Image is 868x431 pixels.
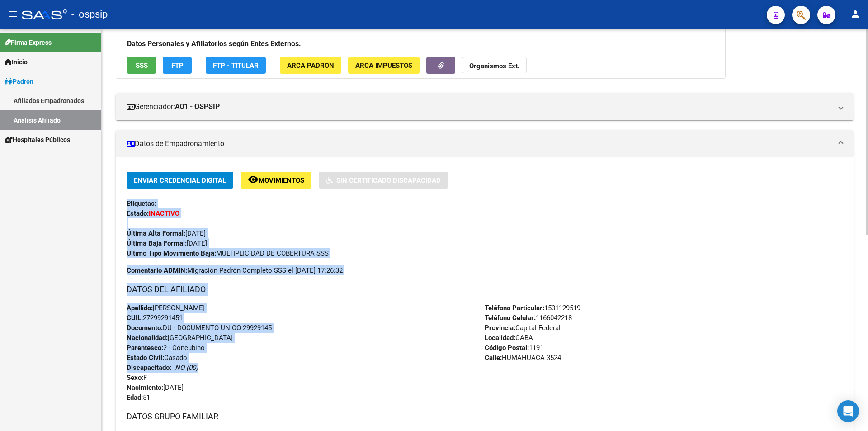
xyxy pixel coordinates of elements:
[348,57,420,74] button: ARCA Impuestos
[485,324,561,332] span: Capital Federal
[127,374,143,382] strong: Sexo:
[127,334,233,342] span: [GEOGRAPHIC_DATA]
[127,364,171,372] strong: Discapacitado:
[127,249,329,257] span: MULTIPLICIDAD DE COBERTURA SSS
[127,304,205,312] span: [PERSON_NAME]
[127,393,150,402] span: 51
[213,62,259,70] span: FTP - Titular
[71,5,108,24] span: - ospsip
[127,354,164,362] strong: Estado Civil:
[485,344,529,352] strong: Código Postal:
[5,57,28,67] span: Inicio
[127,304,153,312] strong: Apellido:
[127,209,149,218] strong: Estado:
[127,344,163,352] strong: Parentesco:
[127,266,187,275] strong: Comentario ADMIN:
[485,324,515,332] strong: Provincia:
[206,57,266,74] button: FTP - Titular
[171,62,184,70] span: FTP
[837,400,859,422] div: Open Intercom Messenger
[127,384,163,392] strong: Nacimiento:
[5,76,33,86] span: Padrón
[485,314,572,322] span: 1166042218
[127,38,714,50] h3: Datos Personales y Afiliatorios según Entes Externos:
[127,324,272,332] span: DU - DOCUMENTO UNICO 29929145
[127,229,206,237] span: [DATE]
[127,384,184,392] span: [DATE]
[287,62,334,70] span: ARCA Padrón
[116,130,854,157] mat-expansion-panel-header: Datos de Empadronamiento
[127,172,233,189] button: Enviar Credencial Digital
[136,62,148,70] span: SSS
[7,9,18,19] mat-icon: menu
[280,57,341,74] button: ARCA Padrón
[163,57,192,74] button: FTP
[127,410,843,423] h3: DATOS GRUPO FAMILIAR
[127,314,183,322] span: 27299291451
[485,334,515,342] strong: Localidad:
[248,174,259,185] mat-icon: remove_red_eye
[127,199,156,208] strong: Etiquetas:
[127,265,343,275] span: Migración Padrón Completo SSS el [DATE] 17:26:32
[127,229,185,237] strong: Última Alta Formal:
[469,62,519,70] strong: Organismos Ext.
[485,314,536,322] strong: Teléfono Celular:
[485,334,533,342] span: CABA
[5,38,52,47] span: Firma Express
[462,57,527,74] button: Organismos Ext.
[127,139,832,149] mat-panel-title: Datos de Empadronamiento
[127,239,207,247] span: [DATE]
[175,102,220,112] strong: A01 - OSPSIP
[127,249,216,257] strong: Ultimo Tipo Movimiento Baja:
[127,344,205,352] span: 2 - Concubino
[127,57,156,74] button: SSS
[175,364,198,372] i: NO (00)
[850,9,861,19] mat-icon: person
[127,314,143,322] strong: CUIL:
[241,172,311,189] button: Movimientos
[127,324,163,332] strong: Documento:
[127,334,168,342] strong: Nacionalidad:
[259,176,304,185] span: Movimientos
[485,354,502,362] strong: Calle:
[127,354,187,362] span: Casado
[127,393,143,402] strong: Edad:
[485,304,544,312] strong: Teléfono Particular:
[336,176,441,185] span: Sin Certificado Discapacidad
[355,62,412,70] span: ARCA Impuestos
[485,304,580,312] span: 1531129519
[127,102,832,112] mat-panel-title: Gerenciador:
[5,135,70,145] span: Hospitales Públicos
[127,283,843,296] h3: DATOS DEL AFILIADO
[127,374,147,382] span: F
[485,344,543,352] span: 1191
[134,176,226,185] span: Enviar Credencial Digital
[485,354,561,362] span: HUMAHUACA 3524
[127,239,187,247] strong: Última Baja Formal:
[319,172,448,189] button: Sin Certificado Discapacidad
[116,93,854,120] mat-expansion-panel-header: Gerenciador:A01 - OSPSIP
[149,209,179,218] strong: INACTIVO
